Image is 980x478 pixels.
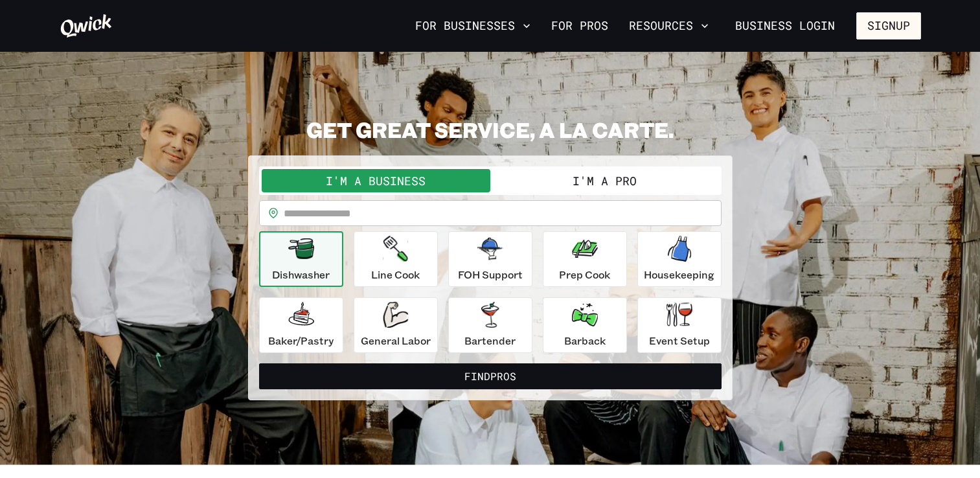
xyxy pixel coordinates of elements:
[268,333,334,348] p: Baker/Pastry
[543,297,627,353] button: Barback
[354,297,438,353] button: General Labor
[559,267,610,282] p: Prep Cook
[361,333,431,348] p: General Labor
[649,333,710,348] p: Event Setup
[543,231,627,287] button: Prep Cook
[464,333,516,348] p: Bartender
[458,267,523,282] p: FOH Support
[371,267,420,282] p: Line Cook
[448,231,532,287] button: FOH Support
[248,117,733,142] h2: GET GREAT SERVICE, A LA CARTE.
[354,231,438,287] button: Line Cook
[637,231,722,287] button: Housekeeping
[448,297,532,353] button: Bartender
[724,12,846,40] a: Business Login
[644,267,714,282] p: Housekeeping
[410,15,536,37] button: For Businesses
[490,169,719,192] button: I'm a Pro
[856,12,921,40] button: Signup
[564,333,606,348] p: Barback
[637,297,722,353] button: Event Setup
[262,169,490,192] button: I'm a Business
[624,15,714,37] button: Resources
[259,231,343,287] button: Dishwasher
[272,267,330,282] p: Dishwasher
[546,15,613,37] a: For Pros
[259,297,343,353] button: Baker/Pastry
[259,363,722,389] button: FindPros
